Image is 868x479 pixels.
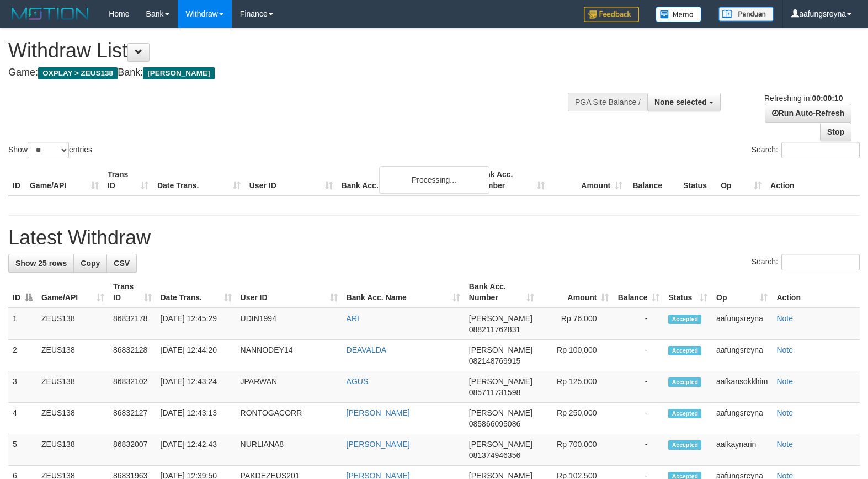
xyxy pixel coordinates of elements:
[568,93,647,111] div: PGA Site Balance /
[8,371,37,403] td: 3
[712,276,772,308] th: Op: activate to sort column ascending
[668,346,701,355] span: Accepted
[469,377,532,386] span: [PERSON_NAME]
[718,7,774,22] img: panduan.png
[781,142,860,158] input: Search:
[8,276,37,308] th: ID: activate to sort column descending
[236,276,342,308] th: User ID: activate to sort column ascending
[347,408,410,417] a: [PERSON_NAME]
[37,340,109,371] td: ZEUS138
[156,371,236,403] td: [DATE] 12:43:24
[469,345,532,354] span: [PERSON_NAME]
[109,434,156,466] td: 86832007
[764,94,843,103] span: Refreshing in:
[8,403,37,434] td: 4
[539,276,614,308] th: Amount: activate to sort column ascending
[539,403,614,434] td: Rp 250,000
[668,440,701,450] span: Accepted
[539,434,614,466] td: Rp 700,000
[613,403,664,434] td: -
[752,254,860,270] label: Search:
[37,371,109,403] td: ZEUS138
[73,254,107,273] a: Copy
[712,371,772,403] td: aafkansokkhim
[379,166,489,194] div: Processing...
[109,403,156,434] td: 86832127
[469,440,532,449] span: [PERSON_NAME]
[469,451,520,460] span: Copy 081374946356 to clipboard
[8,142,92,158] label: Show entries
[766,164,860,196] th: Action
[8,67,568,78] h4: Game: Bank:
[613,371,664,403] td: -
[236,403,342,434] td: RONTOGACORR
[114,259,130,268] span: CSV
[469,388,520,397] span: Copy 085711731598 to clipboard
[109,276,156,308] th: Trans ID: activate to sort column ascending
[584,7,639,22] img: Feedback.jpg
[28,142,69,158] select: Showentries
[549,164,627,196] th: Amount
[627,164,679,196] th: Balance
[712,403,772,434] td: aafungsreyna
[103,164,153,196] th: Trans ID
[765,104,851,123] a: Run Auto-Refresh
[109,308,156,340] td: 86832178
[712,340,772,371] td: aafungsreyna
[812,94,843,103] strong: 00:00:10
[539,308,614,340] td: Rp 76,000
[469,408,532,417] span: [PERSON_NAME]
[656,7,702,22] img: Button%20Memo.svg
[613,434,664,466] td: -
[37,403,109,434] td: ZEUS138
[8,434,37,466] td: 5
[156,276,236,308] th: Date Trans.: activate to sort column ascending
[37,276,109,308] th: Game/API: activate to sort column ascending
[156,434,236,466] td: [DATE] 12:42:43
[776,345,793,354] a: Note
[469,325,520,334] span: Copy 088211762831 to clipboard
[8,227,860,249] h1: Latest Withdraw
[471,164,549,196] th: Bank Acc. Number
[613,308,664,340] td: -
[245,164,337,196] th: User ID
[820,123,851,141] a: Stop
[613,276,664,308] th: Balance: activate to sort column ascending
[539,371,614,403] td: Rp 125,000
[668,377,701,387] span: Accepted
[337,164,472,196] th: Bank Acc. Name
[679,164,716,196] th: Status
[654,98,707,107] span: None selected
[347,314,359,323] a: ARI
[469,419,520,428] span: Copy 085866095086 to clipboard
[716,164,766,196] th: Op
[712,308,772,340] td: aafungsreyna
[236,308,342,340] td: UDIN1994
[8,40,568,62] h1: Withdraw List
[106,254,137,273] a: CSV
[37,434,109,466] td: ZEUS138
[236,371,342,403] td: JPARWAN
[156,308,236,340] td: [DATE] 12:45:29
[469,314,532,323] span: [PERSON_NAME]
[781,254,860,270] input: Search:
[8,340,37,371] td: 2
[668,315,701,324] span: Accepted
[539,340,614,371] td: Rp 100,000
[712,434,772,466] td: aafkaynarin
[647,93,721,111] button: None selected
[8,6,92,22] img: MOTION_logo.png
[8,254,74,273] a: Show 25 rows
[772,276,860,308] th: Action
[664,276,712,308] th: Status: activate to sort column ascending
[347,440,410,449] a: [PERSON_NAME]
[465,276,539,308] th: Bank Acc. Number: activate to sort column ascending
[752,142,860,158] label: Search:
[38,67,118,79] span: OXPLAY > ZEUS138
[8,164,25,196] th: ID
[668,409,701,418] span: Accepted
[109,371,156,403] td: 86832102
[37,308,109,340] td: ZEUS138
[347,377,369,386] a: AGUS
[236,340,342,371] td: NANNODEY14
